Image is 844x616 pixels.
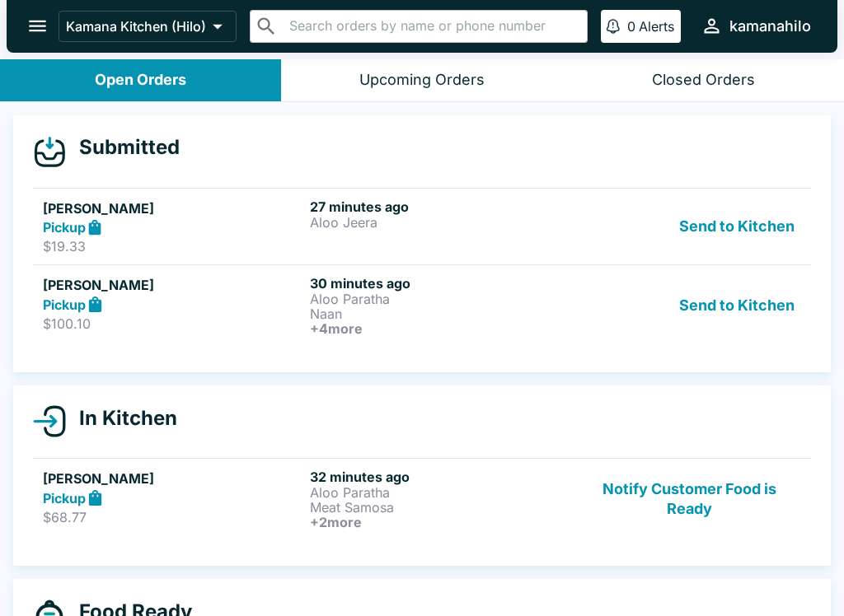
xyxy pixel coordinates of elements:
h6: + 4 more [310,321,570,336]
h5: [PERSON_NAME] [43,198,303,218]
h4: In Kitchen [66,406,177,431]
p: Aloo Jeera [310,215,570,230]
button: Notify Customer Food is Ready [578,469,801,530]
p: Alerts [639,18,674,35]
div: Upcoming Orders [359,71,485,90]
h4: Submitted [66,135,180,160]
p: $19.33 [43,238,303,254]
h6: 27 minutes ago [310,198,570,215]
p: $68.77 [43,509,303,525]
div: Closed Orders [652,71,755,90]
p: Naan [310,306,570,321]
h6: + 2 more [310,515,570,530]
button: Send to Kitchen [673,275,801,336]
h6: 30 minutes ago [310,275,570,292]
a: [PERSON_NAME]Pickup$100.1030 minutes agoAloo ParathaNaan+4moreSend to Kitchen [33,264,811,346]
button: Kamana Kitchen (Hilo) [59,11,237,42]
strong: Pickup [43,296,86,313]
strong: Pickup [43,490,86,506]
h5: [PERSON_NAME] [43,275,303,295]
p: 0 [627,18,635,35]
p: Kamana Kitchen (Hilo) [66,18,206,35]
button: open drawer [16,5,59,47]
button: kamanahilo [694,8,818,44]
h6: 32 minutes ago [310,469,570,485]
input: Search orders by name or phone number [284,15,580,38]
a: [PERSON_NAME]Pickup$68.7732 minutes agoAloo ParathaMeat Samosa+2moreNotify Customer Food is Ready [33,458,811,539]
p: Aloo Paratha [310,485,570,500]
p: $100.10 [43,315,303,332]
p: Meat Samosa [310,500,570,515]
div: kamanahilo [729,16,811,36]
a: [PERSON_NAME]Pickup$19.3327 minutes agoAloo JeeraSend to Kitchen [33,188,811,265]
button: Send to Kitchen [673,198,801,255]
p: Aloo Paratha [310,292,570,306]
strong: Pickup [43,219,86,236]
h5: [PERSON_NAME] [43,469,303,488]
div: Open Orders [95,71,186,90]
